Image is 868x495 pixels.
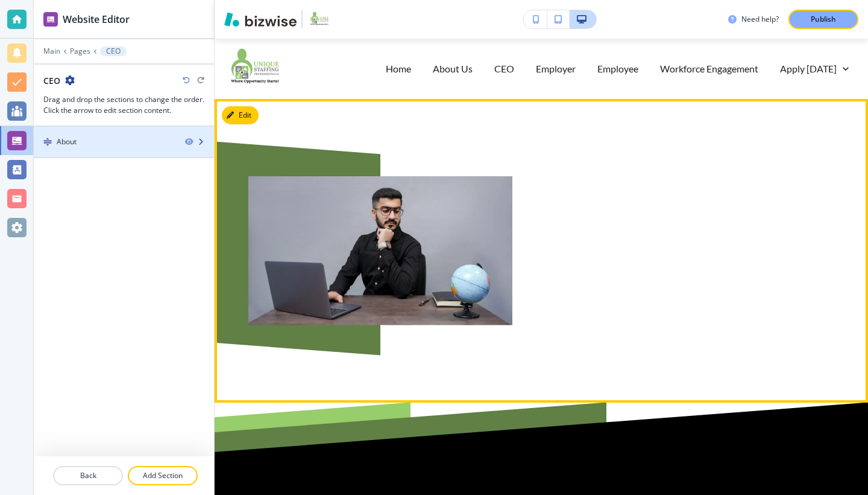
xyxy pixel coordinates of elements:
[248,176,512,325] img: About section media
[53,466,123,485] button: Back
[43,94,204,116] h3: Drag and drop the sections to change the order. Click the arrow to edit section content.
[433,62,473,75] p: About Us
[788,10,858,29] button: Publish
[43,47,60,56] button: Main
[597,62,638,75] p: Employee
[222,106,259,124] button: Edit
[224,12,297,27] img: Bizwise Logo
[43,138,52,146] img: Drag
[386,62,411,75] p: Home
[223,43,286,94] img: Unique Staffing Professionals
[34,127,214,157] div: DragAbout
[57,136,77,147] div: About
[494,62,514,75] p: CEO
[100,46,127,56] button: CEO
[128,466,198,485] button: Add Section
[780,62,837,75] p: Apply [DATE]
[307,10,332,29] img: Your Logo
[536,62,576,75] p: Employer
[54,470,122,481] p: Back
[660,62,758,75] p: Workforce Engagement
[106,47,121,56] p: CEO
[811,14,836,25] p: Publish
[63,12,130,27] h2: Website Editor
[43,12,58,27] img: editor icon
[70,47,90,56] button: Pages
[741,14,779,25] h3: Need help?
[43,74,60,87] h2: CEO
[129,470,197,481] p: Add Section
